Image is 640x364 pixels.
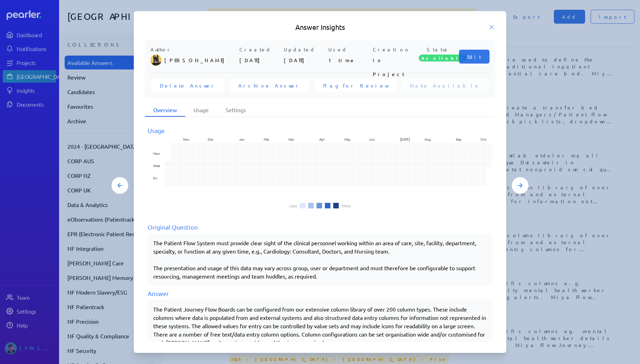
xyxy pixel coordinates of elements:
[145,104,185,117] li: Overview
[238,82,301,89] span: Archive Answer
[153,151,160,156] text: Mon
[148,289,492,298] div: Answer
[467,53,481,60] span: Edit
[112,177,128,194] button: Previous Answer
[417,46,459,53] p: Status
[150,55,162,66] img: Tung Nguyen
[230,78,309,92] button: Archive Answer
[185,104,217,117] li: Usage
[208,136,214,142] text: Dec
[328,46,370,53] p: Used
[150,46,237,53] p: Author
[369,136,375,142] text: Jun
[315,78,396,92] button: Flag for Review
[425,136,431,142] text: Aug
[328,53,370,67] p: 1 time
[373,53,415,67] p: In Project
[264,136,269,142] text: Feb
[153,175,157,181] text: Fri
[153,239,487,280] p: The Patient Flow System must provide clear sight of the clinical personnel working within an area...
[148,222,492,232] div: Original Question
[153,305,487,347] p: The Patient Journey Flow Boards can be configured from our extensive column library of over 200 c...
[148,126,492,135] div: Usage
[323,82,387,89] span: Flag for Review
[459,50,490,64] button: Edit
[284,46,326,53] p: Updated
[419,55,467,61] span: Available
[288,136,294,142] text: Mar
[342,204,351,208] li: More
[373,46,415,53] p: Creation
[410,82,480,89] span: Make Available
[145,22,495,32] h5: Answer Insights
[344,136,351,142] text: May
[160,82,216,89] span: Delete Answer
[239,46,281,53] p: Created
[289,204,297,208] li: Less
[401,78,489,92] button: Make Available
[284,53,326,67] p: [DATE]
[217,104,254,117] li: Settings
[456,136,461,142] text: Sep
[183,136,189,142] text: Nov
[164,53,237,67] p: [PERSON_NAME]
[239,136,245,142] text: Jan
[239,53,281,67] p: [DATE]
[151,78,224,92] button: Delete Answer
[512,177,528,194] button: Next Answer
[400,136,410,142] text: [DATE]
[481,136,486,142] text: Oct
[153,163,160,168] text: Wed
[319,136,325,142] text: Apr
